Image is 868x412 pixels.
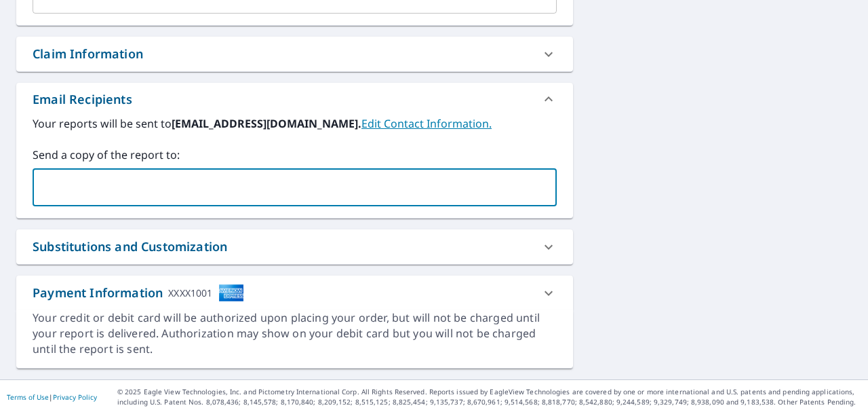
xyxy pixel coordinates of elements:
[361,116,492,131] a: EditContactInfo
[117,387,861,407] p: © 2025 Eagle View Technologies, Inc. and Pictometry International Corp. All Rights Reserved. Repo...
[16,276,573,310] div: Payment InformationXXXX1001cardImage
[33,90,132,109] div: Email Recipients
[53,392,97,402] a: Privacy Policy
[33,310,557,357] div: Your credit or debit card will be authorized upon placing your order, but will not be charged unt...
[16,37,573,71] div: Claim Information
[7,392,49,402] a: Terms of Use
[7,393,97,401] p: |
[33,238,227,256] div: Substitutions and Customization
[218,284,244,302] img: cardImage
[168,284,212,302] div: XXXX1001
[33,115,557,132] label: Your reports will be sent to
[33,45,143,63] div: Claim Information
[33,284,244,302] div: Payment Information
[16,229,573,264] div: Substitutions and Customization
[172,116,361,131] b: [EMAIL_ADDRESS][DOMAIN_NAME].
[33,147,557,163] label: Send a copy of the report to:
[16,83,573,115] div: Email Recipients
